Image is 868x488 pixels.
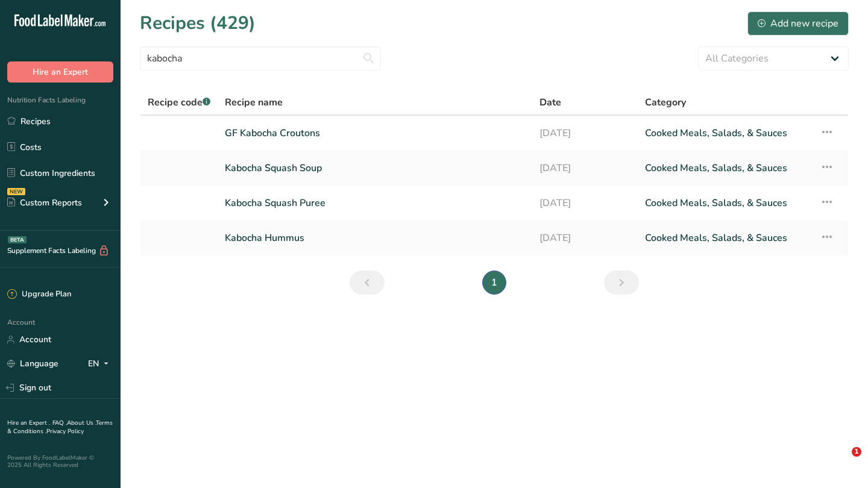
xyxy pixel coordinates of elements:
a: Privacy Policy [46,427,84,436]
div: Upgrade Plan [7,289,71,301]
span: Date [539,95,561,110]
div: BETA [8,236,27,243]
a: Cooked Meals, Salads, & Sauces [645,225,806,251]
a: About Us . [67,419,96,427]
a: Cooked Meals, Salads, & Sauces [645,190,806,216]
span: 1 [852,447,861,457]
div: NEW [7,188,25,195]
a: [DATE] [539,190,631,216]
a: Next page [604,271,639,295]
a: Kabocha Squash Puree [225,190,525,216]
a: GF Kabocha Croutons [225,120,525,146]
div: EN [88,357,113,371]
div: Custom Reports [7,196,82,209]
a: Language [7,353,58,374]
input: Search for recipe [140,46,381,70]
a: [DATE] [539,155,631,181]
a: [DATE] [539,225,631,251]
button: Add new recipe [747,11,849,36]
span: Recipe code [148,96,210,109]
a: Kabocha Hummus [225,225,525,251]
span: Recipe name [225,95,283,110]
a: Cooked Meals, Salads, & Sauces [645,155,806,181]
a: [DATE] [539,120,631,146]
a: Kabocha Squash Soup [225,155,525,181]
a: Cooked Meals, Salads, & Sauces [645,120,806,146]
a: FAQ . [52,419,67,427]
span: Category [645,95,686,110]
div: Add new recipe [758,16,838,31]
h1: Recipes (429) [140,10,256,37]
a: Hire an Expert . [7,419,50,427]
button: Hire an Expert [7,61,113,83]
div: Powered By FoodLabelMaker © 2025 All Rights Reserved [7,454,113,469]
iframe: Intercom live chat [827,447,856,476]
a: Terms & Conditions . [7,419,113,436]
a: Previous page [350,271,385,295]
